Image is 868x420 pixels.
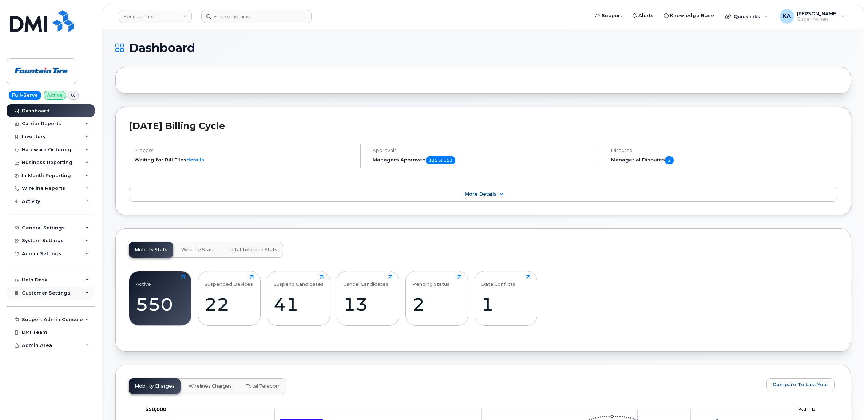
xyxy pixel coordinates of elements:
[134,156,354,163] li: Waiting for Bill Files
[611,148,837,153] h4: Disputes
[145,406,166,412] g: $0
[343,275,388,287] div: Cancel Candidates
[129,43,195,53] span: Dashboard
[611,156,837,164] h5: Managerial Disputes
[465,191,497,197] span: More Details
[229,247,277,253] span: Total Telecom Stats
[766,378,835,391] button: Compare To Last Year
[343,275,392,321] a: Cancel Candidates13
[136,275,151,287] div: Active
[205,275,254,321] a: Suspended Devices22
[274,293,324,315] div: 41
[481,293,530,315] div: 1
[343,293,392,315] div: 13
[426,156,455,164] span: 135 of 153
[481,275,530,321] a: Data Conflicts1
[665,156,674,164] span: 2
[799,406,816,412] tspan: 4.1 TB
[836,388,863,415] iframe: Messenger Launcher
[373,148,592,153] h4: Approvals
[246,383,281,389] span: Total Telecom
[481,275,515,287] div: Data Conflicts
[129,120,837,131] h2: [DATE] Billing Cycle
[274,275,324,287] div: Suspend Candidates
[136,275,185,321] a: Active550
[186,157,204,163] a: details
[412,293,461,315] div: 2
[373,156,592,164] h5: Managers Approved
[136,293,185,315] div: 550
[145,406,166,412] tspan: $50,000
[205,293,254,315] div: 22
[412,275,449,287] div: Pending Status
[181,247,215,253] span: Wireline Stats
[134,148,354,153] h4: Process
[412,275,461,321] a: Pending Status2
[773,381,828,388] span: Compare To Last Year
[205,275,253,287] div: Suspended Devices
[189,383,232,389] span: Wirelines Charges
[274,275,324,321] a: Suspend Candidates41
